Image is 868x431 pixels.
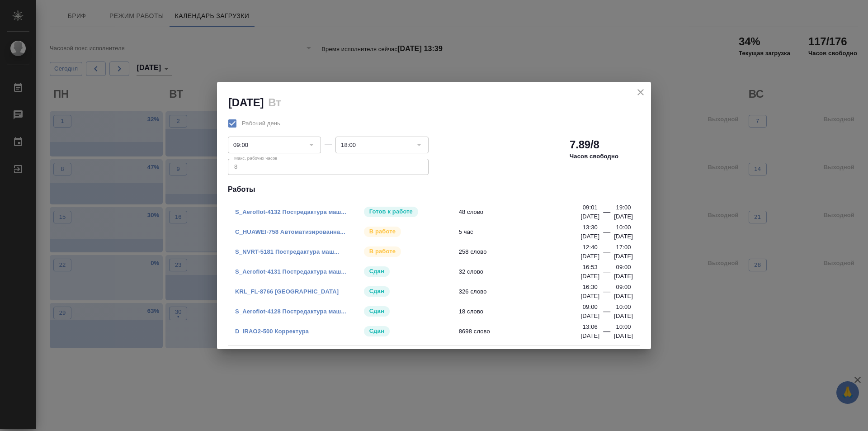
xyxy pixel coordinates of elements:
[369,247,396,256] p: В работе
[583,223,598,232] p: 13:30
[459,247,587,256] span: 258 слово
[369,307,384,316] p: Сдан
[242,119,280,128] span: Рабочий день
[603,207,610,221] div: —
[583,283,598,292] p: 16:30
[616,263,631,272] p: 09:00
[459,227,587,237] span: 5 час
[583,263,598,272] p: 16:53
[369,287,384,296] p: Сдан
[603,246,610,261] div: —
[268,96,281,109] h2: Вт
[235,308,346,315] a: S_Aeroflot-4128 Постредактура маш...
[603,306,610,321] div: —
[616,303,631,312] p: 10:00
[235,328,309,335] a: D_IRAO2-500 Корректура
[634,85,647,99] button: close
[580,232,599,241] p: [DATE]
[235,268,346,275] a: S_Aeroflot-4131 Постредактура маш...
[614,252,633,261] p: [DATE]
[580,272,599,281] p: [DATE]
[614,332,633,341] p: [DATE]
[369,327,384,336] p: Сдан
[614,312,633,321] p: [DATE]
[235,228,345,235] a: C_HUAWEI-758 Автоматизированна...
[603,326,610,341] div: —
[580,212,599,221] p: [DATE]
[228,184,640,195] h4: Работы
[369,267,384,276] p: Сдан
[580,252,599,261] p: [DATE]
[580,312,599,321] p: [DATE]
[583,303,598,312] p: 09:00
[228,96,264,109] h2: [DATE]
[369,207,413,216] p: Готов к работе
[235,248,339,255] a: S_NVRT-5181 Постредактура маш...
[614,272,633,281] p: [DATE]
[614,232,633,241] p: [DATE]
[459,307,587,316] span: 18 слово
[603,227,610,241] div: —
[616,322,631,332] p: 10:00
[570,137,599,152] h2: 7.89/8
[580,332,599,341] p: [DATE]
[616,223,631,232] p: 10:00
[580,292,599,301] p: [DATE]
[614,212,633,221] p: [DATE]
[459,287,587,296] span: 326 слово
[325,138,332,149] div: —
[616,283,631,292] p: 09:00
[603,266,610,281] div: —
[570,152,618,161] p: Часов свободно
[616,243,631,252] p: 17:00
[235,208,346,215] a: S_Aeroflot-4132 Постредактура маш...
[583,243,598,252] p: 12:40
[459,208,587,217] span: 48 слово
[369,227,396,236] p: В работе
[616,203,631,212] p: 19:00
[235,288,339,295] a: KRL_FL-8766 [GEOGRAPHIC_DATA]
[459,327,587,336] span: 8698 слово
[614,292,633,301] p: [DATE]
[603,286,610,301] div: —
[583,322,598,332] p: 13:06
[583,203,598,212] p: 09:01
[459,267,587,276] span: 32 слово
